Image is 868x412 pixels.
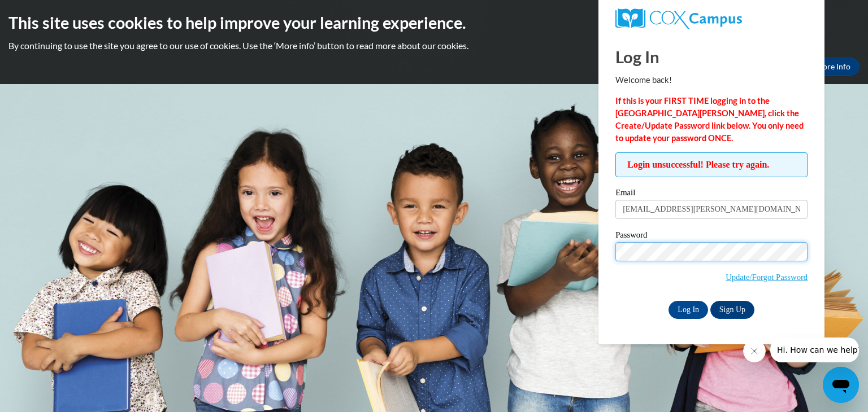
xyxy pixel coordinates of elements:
[743,340,766,362] iframe: Close message
[710,301,754,319] a: Sign Up
[615,45,808,68] h1: Log In
[726,273,808,282] a: Update/Forgot Password
[669,301,708,319] input: Log In
[615,74,808,86] p: Welcome back!
[615,8,808,29] a: COX Campus
[615,231,808,242] label: Password
[615,152,808,177] span: Login unsuccessful! Please try again.
[615,96,804,143] strong: If this is your FIRST TIME logging in to the [GEOGRAPHIC_DATA][PERSON_NAME], click the Create/Upd...
[8,11,860,34] h2: This site uses cookies to help improve your learning experience.
[8,40,860,52] p: By continuing to use the site you agree to our use of cookies. Use the ‘More info’ button to read...
[806,58,860,76] a: More Info
[823,367,859,403] iframe: Button to launch messaging window
[7,8,92,17] span: Hi. How can we help?
[770,338,859,362] iframe: Message from company
[615,189,808,200] label: Email
[615,8,742,29] img: COX Campus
